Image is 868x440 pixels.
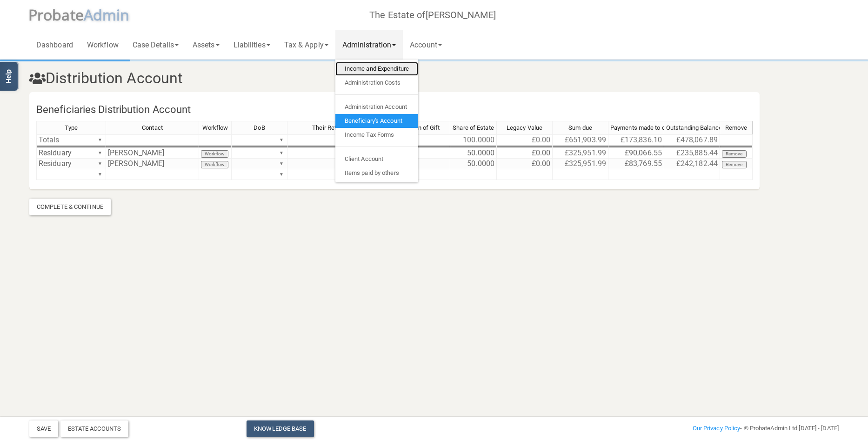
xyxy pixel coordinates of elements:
td: £651,903.99 [553,134,608,146]
td: [PERSON_NAME] [106,148,199,159]
a: Income and Expenditure [335,62,418,76]
h3: Distribution Account [22,70,846,87]
span: Workflow [202,124,228,131]
td: £478,067.89 [664,134,720,146]
td: £0.00 [497,148,553,159]
a: Income Tax Forms [335,128,418,142]
button: Remove [722,161,747,168]
div: Estate Accounts [60,420,129,437]
a: Assets [186,30,227,60]
td: £0.00 [497,134,553,146]
div: ▼ [278,169,285,179]
td: 50.0000 [450,159,497,169]
span: Remove [725,124,747,131]
a: Case Details [126,30,186,60]
td: £325,951.99 [553,148,608,159]
div: ▼ [278,148,285,158]
span: Type [65,124,78,131]
span: Contact [142,124,163,131]
span: Sum due [568,124,592,131]
a: Beneficiary's Account [335,114,418,128]
td: £0.00 [497,159,553,169]
td: £235,885.44 [664,148,720,159]
button: Workflow [201,161,228,168]
td: 50.0000 [450,148,497,159]
td: £242,182.44 [664,159,720,169]
td: £83,769.55 [608,159,664,169]
a: Administration [335,30,403,60]
button: Workflow [201,150,228,158]
a: Administration Account [335,100,418,114]
td: Totals [36,134,106,146]
div: ▼ [278,135,285,145]
div: ▼ [96,135,104,145]
span: robate [37,5,84,25]
td: £325,951.99 [553,159,608,169]
a: Dashboard [29,30,80,60]
a: Administration Costs [335,76,418,90]
a: Liabilities [227,30,277,60]
div: ▼ [96,148,104,158]
span: Legacy Value [507,124,542,131]
div: ▼ [278,159,285,168]
td: £173,836.10 [608,134,664,146]
button: Remove [722,150,747,158]
a: Items paid by others [335,166,418,180]
td: [PERSON_NAME] [106,159,199,169]
td: Residuary [36,159,106,169]
div: ▼ [96,159,104,168]
span: Payments made to date [610,124,674,131]
div: Complete & Continue [29,199,111,215]
span: Share of Estate [453,124,494,131]
span: P [28,5,84,25]
span: Their Reference [312,124,355,131]
span: dmin [93,5,129,25]
td: Residuary [36,148,106,159]
div: - © ProbateAdmin Ltd [DATE] - [DATE] [571,423,846,434]
a: Client Account [335,152,418,166]
a: Our Privacy Policy [693,425,741,432]
td: £90,066.55 [608,148,664,159]
span: Outstanding Balance [666,124,722,131]
a: Knowledge Base [247,420,314,437]
span: A [84,5,130,25]
button: Save [29,420,58,437]
a: Account [403,30,449,60]
a: Tax & Apply [277,30,335,60]
span: DoB [254,124,265,131]
div: ▼ [96,169,104,179]
a: Workflow [80,30,126,60]
td: 100.0000 [450,134,497,146]
h4: Beneficiaries Distribution Account [29,99,774,121]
